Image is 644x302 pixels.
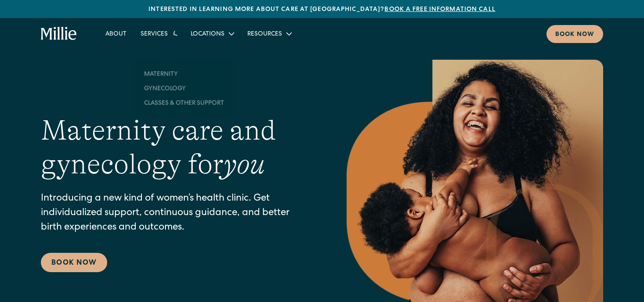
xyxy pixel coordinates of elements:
div: Resources [247,30,282,39]
a: Gynecology [137,81,231,96]
a: home [41,27,77,41]
a: Maternity [137,67,231,81]
div: Book now [555,30,594,40]
a: Book now [546,25,603,43]
div: Resources [240,26,298,41]
div: Services [134,26,184,41]
div: Locations [184,26,240,41]
a: Book Now [41,253,107,272]
h1: Maternity care and gynecology for [41,114,311,181]
div: Services [141,30,168,39]
a: About [98,26,134,41]
div: Locations [191,30,224,39]
a: Classes & Other Support [137,96,231,110]
a: Book a free information call [384,7,495,13]
em: you [224,148,265,180]
nav: Services [134,60,235,117]
p: Introducing a new kind of women’s health clinic. Get individualized support, continuous guidance,... [41,192,311,235]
